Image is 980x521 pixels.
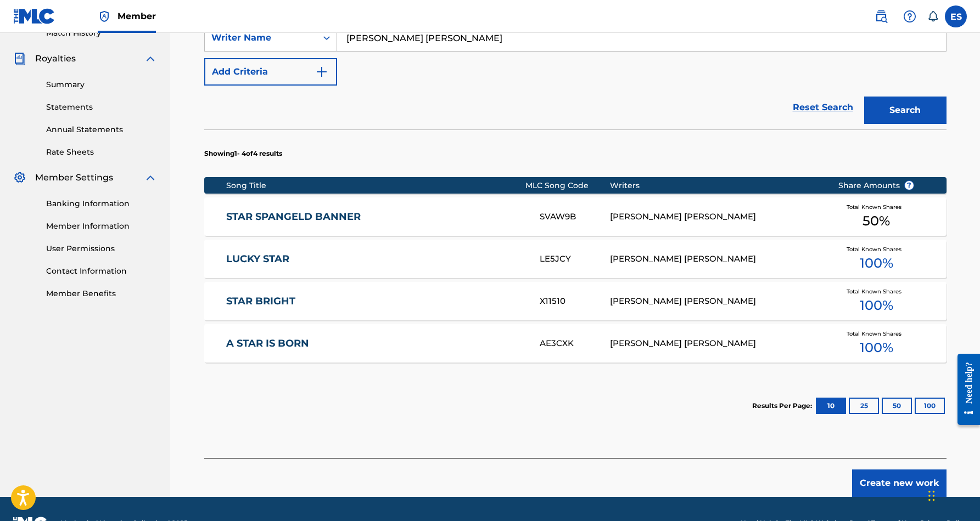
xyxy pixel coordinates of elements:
[860,338,893,358] span: 100 %
[35,52,76,65] span: Royalties
[610,180,821,191] div: Writers
[211,31,310,44] div: Writer Name
[46,101,157,113] a: Statements
[870,5,892,27] a: Public Search
[949,344,980,435] iframe: Resource Center
[13,8,55,24] img: MLC Logo
[899,5,921,27] div: Help
[46,220,157,232] a: Member Information
[787,95,859,120] a: Reset Search
[226,180,525,191] div: Song Title
[838,180,914,191] span: Share Amounts
[46,288,157,299] a: Member Benefits
[915,398,945,414] button: 100
[226,337,525,350] a: A STAR IS BORN
[610,295,821,308] div: [PERSON_NAME] [PERSON_NAME]
[117,10,156,22] span: Member
[847,287,906,296] span: Total Known Shares
[35,171,113,184] span: Member Settings
[98,10,111,23] img: Top Rightsholder
[927,11,938,22] div: Notifications
[46,27,157,39] a: Match History
[882,398,912,414] button: 50
[13,52,26,65] img: Royalties
[226,295,525,308] a: STAR BRIGHT
[46,124,157,135] a: Annual Statements
[849,398,879,414] button: 25
[46,198,157,209] a: Banking Information
[46,79,157,90] a: Summary
[315,65,328,78] img: 9d2ae6d4665cec9f34b9.svg
[847,330,906,338] span: Total Known Shares
[144,52,157,65] img: expand
[928,479,935,512] div: Drag
[46,243,157,254] a: User Permissions
[540,253,610,265] div: LE5JCY
[863,211,890,231] span: 50 %
[13,171,26,184] img: Member Settings
[610,337,821,350] div: [PERSON_NAME] [PERSON_NAME]
[540,337,610,350] div: AE3CXK
[945,5,967,27] div: User Menu
[864,97,947,124] button: Search
[204,149,282,158] p: Showing 1 - 4 of 4 results
[852,469,947,497] button: Create new work
[46,265,157,277] a: Contact Information
[847,245,906,253] span: Total Known Shares
[875,10,888,23] img: search
[847,203,906,211] span: Total Known Shares
[46,146,157,158] a: Rate Sheets
[204,58,337,86] button: Add Criteria
[540,211,610,223] div: SVAW9B
[610,211,821,223] div: [PERSON_NAME] [PERSON_NAME]
[860,296,893,315] span: 100 %
[903,10,916,23] img: help
[816,398,846,414] button: 10
[144,171,157,184] img: expand
[752,401,815,411] p: Results Per Page:
[525,180,610,191] div: MLC Song Code
[226,253,525,265] a: LUCKY STAR
[226,211,525,223] a: STAR SPANGELD BANNER
[905,181,914,190] span: ?
[860,253,893,273] span: 100 %
[925,468,980,521] iframe: Chat Widget
[610,253,821,265] div: [PERSON_NAME] [PERSON_NAME]
[540,295,610,308] div: X11510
